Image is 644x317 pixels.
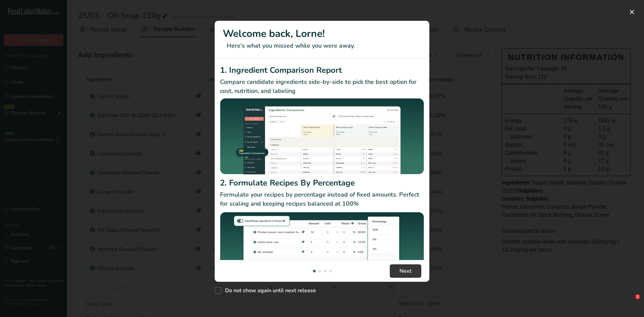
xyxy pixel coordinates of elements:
[220,64,424,76] h2: 1. Ingredient Comparison Report
[390,264,421,278] button: Next
[399,267,412,275] span: Next
[220,190,424,208] p: Formulate your recipes by percentage instead of fixed amounts. Perfect for scaling and keeping re...
[635,294,640,300] span: 2
[220,98,424,174] img: Ingredient Comparison Report
[220,77,424,96] p: Compare candidate ingredients side-by-side to pick the best option for cost, nutrition, and labeling
[223,41,421,50] p: Here's what you missed while you were away.
[220,177,424,189] h2: 2. Formulate Recipes By Percentage
[223,26,421,41] h1: Welcome back, Lorne!
[621,294,637,310] iframe: Intercom live chat
[221,287,316,294] span: Do not show again until next release
[220,211,424,292] img: Formulate Recipes By Percentage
